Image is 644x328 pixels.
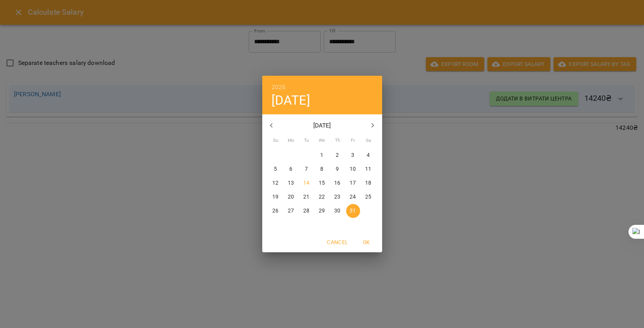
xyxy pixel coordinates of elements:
p: 21 [303,193,309,201]
button: 23 [331,190,345,204]
button: 31 [346,204,360,218]
p: 20 [288,193,294,201]
button: 26 [269,204,283,218]
button: [DATE] [272,92,310,108]
button: 24 [346,190,360,204]
p: 28 [303,207,309,215]
p: 7 [305,165,308,173]
span: Su [269,137,283,144]
button: 6 [284,162,298,176]
p: 29 [319,207,325,215]
p: 30 [334,207,340,215]
p: 15 [319,179,325,187]
button: 27 [284,204,298,218]
p: 24 [350,193,356,201]
span: We [315,137,329,144]
p: 19 [272,193,278,201]
span: Sa [362,137,376,144]
p: 27 [288,207,294,215]
button: 12 [269,176,283,190]
p: [DATE] [280,121,364,130]
button: 18 [362,176,376,190]
p: 22 [319,193,325,201]
button: 8 [315,162,329,176]
button: 19 [269,190,283,204]
button: 28 [300,204,314,218]
p: 31 [350,207,356,215]
p: 23 [334,193,340,201]
p: 2 [336,151,339,159]
p: 25 [365,193,371,201]
button: OK [354,235,379,249]
p: 17 [350,179,356,187]
span: Cancel [327,238,348,247]
button: 4 [362,148,376,162]
button: 5 [269,162,283,176]
button: 2025 [272,82,286,93]
p: 26 [272,207,278,215]
button: 29 [315,204,329,218]
button: 15 [315,176,329,190]
button: 30 [331,204,345,218]
button: 16 [331,176,345,190]
p: 3 [351,151,354,159]
button: 7 [300,162,314,176]
button: 9 [331,162,345,176]
p: 13 [288,179,294,187]
p: 12 [272,179,278,187]
button: Cancel [324,235,351,249]
button: 21 [300,190,314,204]
span: Th [331,137,345,144]
span: Tu [300,137,314,144]
p: 10 [350,165,356,173]
span: OK [357,238,376,247]
p: 5 [274,165,277,173]
p: 1 [320,151,323,159]
p: 18 [365,179,371,187]
button: 14 [300,176,314,190]
p: 9 [336,165,339,173]
button: 10 [346,162,360,176]
span: Mo [284,137,298,144]
button: 1 [315,148,329,162]
p: 4 [367,151,370,159]
button: 3 [346,148,360,162]
p: 8 [320,165,323,173]
button: 22 [315,190,329,204]
p: 11 [365,165,371,173]
p: 14 [303,179,309,187]
button: 2 [331,148,345,162]
p: 6 [289,165,292,173]
p: 16 [334,179,340,187]
button: 20 [284,190,298,204]
span: Fr [346,137,360,144]
button: 13 [284,176,298,190]
button: 17 [346,176,360,190]
button: 25 [362,190,376,204]
button: 11 [362,162,376,176]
